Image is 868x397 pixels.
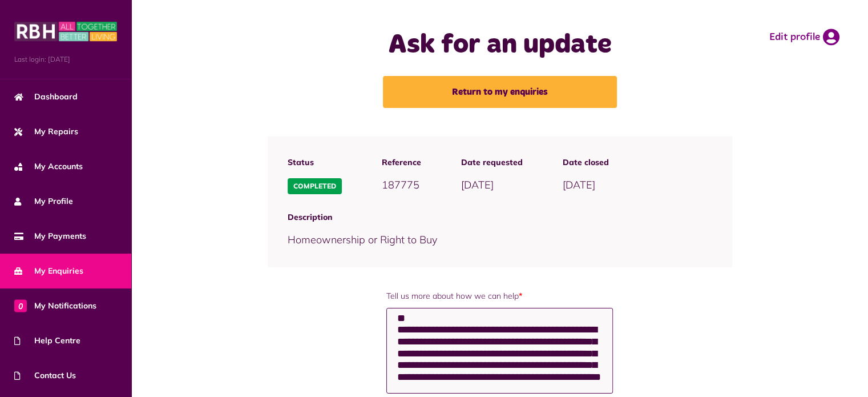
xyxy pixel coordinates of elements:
span: Reference [382,157,421,169]
span: [DATE] [563,178,595,191]
span: My Notifications [14,300,96,312]
span: My Enquiries [14,265,83,277]
img: MyRBH [14,20,117,43]
span: Completed [288,178,342,194]
span: Status [288,157,342,169]
span: 0 [14,299,27,312]
span: Description [288,211,712,223]
label: Tell us more about how we can help [386,290,613,302]
a: Return to my enquiries [383,76,617,108]
span: Date closed [563,157,609,169]
span: 187775 [382,178,419,191]
a: Edit profile [769,29,839,46]
span: [DATE] [461,178,494,191]
h1: Ask for an update [327,29,673,62]
span: Contact Us [14,370,76,382]
span: Dashboard [14,91,78,103]
span: Help Centre [14,335,80,347]
span: My Repairs [14,126,78,138]
span: Date requested [461,157,523,169]
span: Last login: [DATE] [14,54,117,65]
span: My Accounts [14,161,83,173]
span: My Profile [14,195,73,207]
span: My Payments [14,230,86,242]
span: Homeownership or Right to Buy [288,233,437,246]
